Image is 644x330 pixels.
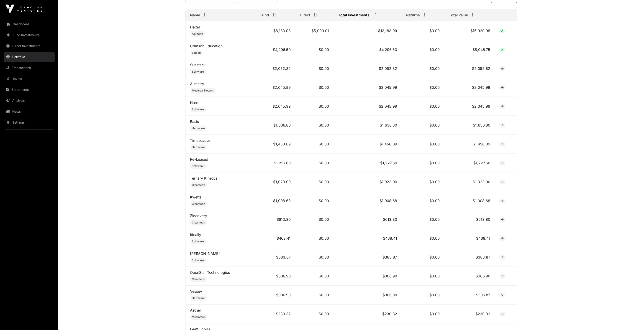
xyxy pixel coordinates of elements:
[334,173,402,191] td: $1,023.00
[192,51,201,55] span: Edtech
[190,233,201,237] a: Ideally
[444,248,495,267] td: $383.87
[192,164,204,168] span: Software
[190,44,223,48] a: Crimson Education
[444,229,495,248] td: $468.41
[444,116,495,135] td: $1,636.80
[444,173,495,191] td: $1,023.00
[256,229,295,248] td: $468.41
[190,63,206,67] a: Substack
[444,210,495,229] td: $613.80
[190,138,211,143] a: Timescapes
[334,286,402,305] td: $306.90
[334,191,402,210] td: $1,008.68
[190,176,218,180] a: Ternary Kinetics
[4,41,55,51] a: Direct Investments
[444,154,495,173] td: $1,227.60
[295,154,334,173] td: $0.00
[334,248,402,267] td: $383.87
[190,289,202,294] a: Vessev
[190,119,199,124] a: Basis
[256,173,295,191] td: $1,023.00
[192,70,204,74] span: Software
[402,78,444,97] td: $0.00
[192,32,203,36] span: Agritech
[256,305,295,324] td: $230.32
[4,107,55,117] a: News
[402,173,444,191] td: $0.00
[256,78,295,97] td: $2,045.99
[295,40,334,59] td: $0.00
[300,12,310,18] span: Direct
[256,59,295,78] td: $2,052.82
[334,210,402,229] td: $613.80
[334,97,402,116] td: $2,045.99
[295,286,334,305] td: $0.00
[295,210,334,229] td: $0.00
[334,267,402,286] td: $306.90
[190,157,208,162] a: Re-Leased
[338,12,370,18] span: Total Investments
[4,19,55,29] a: Dashboard
[4,85,55,95] a: Statements
[190,100,199,105] a: Nuro
[192,89,214,92] span: Medical/ Biotech
[295,135,334,154] td: $0.00
[334,40,402,59] td: $4,296.50
[444,305,495,324] td: $230.32
[444,59,495,78] td: $2,052.82
[402,59,444,78] td: $0.00
[295,248,334,267] td: $0.00
[256,40,295,59] td: $4,296.50
[256,21,295,40] td: $8,183.98
[192,315,206,319] span: Mediatech
[256,135,295,154] td: $1,458.09
[190,81,204,86] a: Alimetry
[190,270,230,275] a: OpenStar Technologies
[4,52,55,62] a: Portfolio
[444,78,495,97] td: $2,045.99
[444,40,495,59] td: $5,046.75
[4,63,55,73] a: Transactions
[256,286,295,305] td: $306.90
[192,240,204,244] span: Software
[402,154,444,173] td: $0.00
[256,267,295,286] td: $306.90
[190,251,220,256] a: [PERSON_NAME]
[192,297,205,300] span: Hardware
[256,191,295,210] td: $1,008.68
[295,97,334,116] td: $0.00
[190,25,200,29] a: Halter
[402,286,444,305] td: $0.00
[402,21,444,40] td: $0.00
[334,229,402,248] td: $468.41
[444,267,495,286] td: $306.90
[295,173,334,191] td: $0.00
[402,116,444,135] td: $0.00
[334,59,402,78] td: $2,052.82
[402,248,444,267] td: $0.00
[295,116,334,135] td: $0.00
[402,305,444,324] td: $0.00
[256,154,295,173] td: $1,227.60
[190,308,201,313] a: Aether
[192,278,205,281] span: Cleantech
[192,259,204,262] span: Software
[334,78,402,97] td: $2,045.99
[402,40,444,59] td: $0.00
[4,117,55,127] a: Settings
[256,210,295,229] td: $613.80
[192,108,204,111] span: Software
[295,267,334,286] td: $0.00
[295,78,334,97] td: $0.00
[192,183,205,187] span: Cleantech
[4,30,55,40] a: Fund Investments
[444,135,495,154] td: $1,458.09
[190,12,200,18] span: Name
[295,305,334,324] td: $0.00
[295,21,334,40] td: $5,000.01
[444,97,495,116] td: $2,045.99
[621,308,644,330] iframe: Chat Widget
[256,248,295,267] td: $383.87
